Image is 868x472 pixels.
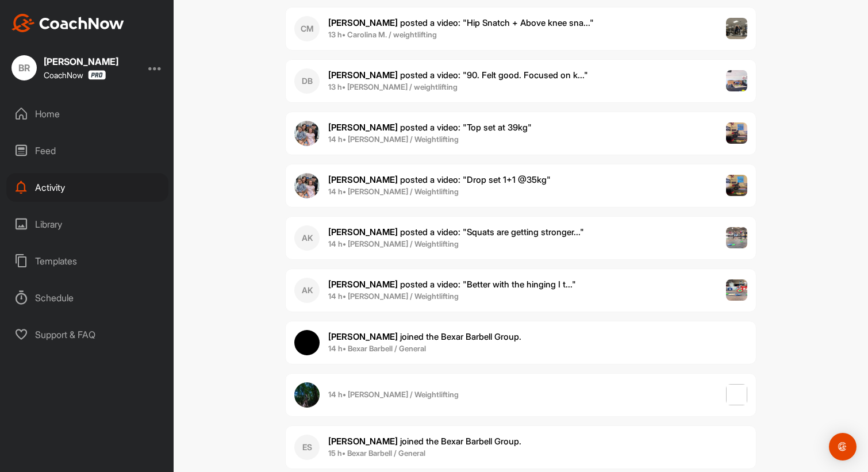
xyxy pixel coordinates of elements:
img: user avatar [294,382,320,408]
b: 14 h • [PERSON_NAME] / Weightlifting [328,291,459,301]
img: post image [726,18,748,40]
span: posted a video : " Hip Snatch + Above knee sna... " [328,17,594,28]
div: Support & FAQ [6,320,168,349]
img: post image [726,384,748,406]
b: [PERSON_NAME] [328,227,398,237]
b: [PERSON_NAME] [328,122,398,133]
img: user avatar [294,121,320,146]
b: 14 h • [PERSON_NAME] / Weightlifting [328,135,459,144]
b: 13 h • Carolina M. / weightlifting [328,30,437,39]
img: user avatar [294,173,320,198]
b: 15 h • Bexar Barbell / General [328,448,425,458]
span: posted a video : " Squats are getting stronger... " [328,227,584,237]
div: Templates [6,247,168,275]
span: joined the Bexar Barbell Group. [328,436,521,447]
div: CM [294,16,320,41]
div: AK [294,225,320,251]
div: CoachNow [44,70,106,80]
div: Activity [6,173,168,202]
img: post image [726,279,748,301]
img: post image [726,122,748,144]
b: 13 h • [PERSON_NAME] / weightlifting [328,82,458,91]
div: Feed [6,136,168,165]
b: [PERSON_NAME] [328,331,398,342]
div: BR [11,55,37,80]
div: Home [6,99,168,128]
img: post image [726,70,748,92]
span: posted a video : " Drop set 1+1 @35kg " [328,174,551,185]
b: 14 h • [PERSON_NAME] / Weightlifting [328,390,459,399]
span: posted a video : " Better with the hinging I t... " [328,279,576,290]
b: 14 h • Bexar Barbell / General [328,344,426,353]
span: posted a video : " 90. Felt good. Focused on k... " [328,70,588,80]
img: post image [726,175,748,197]
img: CoachNow Pro [88,70,106,80]
div: Open Intercom Messenger [829,433,857,461]
div: Schedule [6,283,168,312]
b: [PERSON_NAME] [328,436,398,447]
span: joined the Bexar Barbell Group. [328,331,521,342]
b: [PERSON_NAME] [328,174,398,185]
b: [PERSON_NAME] [328,70,398,80]
span: posted a video : " Top set at 39kg " [328,122,532,133]
img: user avatar [294,330,320,355]
div: AK [294,278,320,303]
img: post image [726,227,748,249]
div: [PERSON_NAME] [44,57,118,66]
div: ES [294,435,320,460]
div: Library [6,210,168,239]
b: [PERSON_NAME] [328,279,398,290]
div: DB [294,68,320,94]
b: 14 h • [PERSON_NAME] / Weightlifting [328,239,459,248]
b: [PERSON_NAME] [328,17,398,28]
img: CoachNow [11,14,124,32]
b: 14 h • [PERSON_NAME] / Weightlifting [328,187,459,196]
